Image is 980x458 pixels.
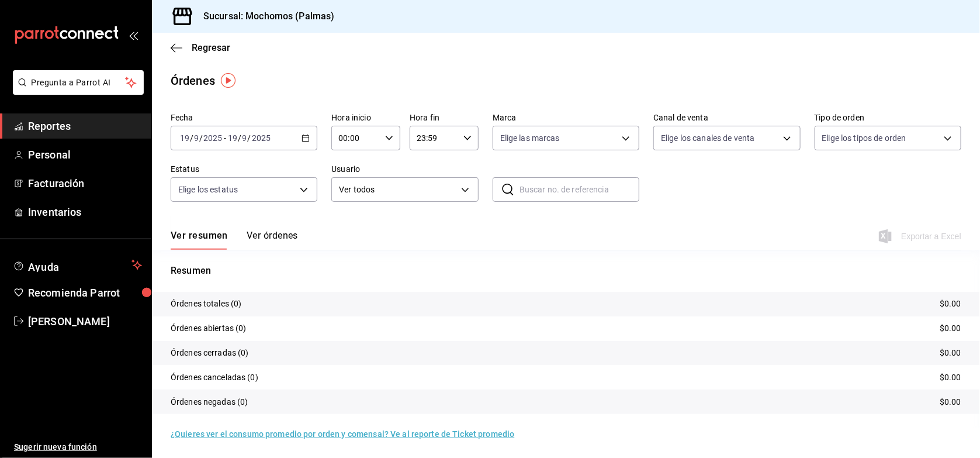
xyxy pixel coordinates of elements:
span: Ayuda [28,258,127,272]
button: Pregunta a Parrot AI [13,70,144,95]
span: Pregunta a Parrot AI [32,77,126,89]
span: / [199,133,203,143]
span: / [238,133,241,143]
input: ---- [203,133,223,143]
label: Hora inicio [331,114,400,122]
p: Órdenes negadas (0) [171,396,248,408]
p: $0.00 [940,371,961,384]
label: Canal de venta [653,114,800,122]
button: Ver órdenes [247,230,298,250]
span: / [248,133,251,143]
p: $0.00 [940,322,961,335]
p: Órdenes cerradas (0) [171,347,249,359]
input: -- [179,133,190,143]
h3: Sucursal: Mochomos (Palmas) [194,9,335,23]
p: $0.00 [940,396,961,408]
span: Elige las marcas [500,132,560,144]
span: [PERSON_NAME] [28,314,142,329]
span: / [190,133,193,143]
a: ¿Quieres ver el consumo promedio por orden y comensal? Ve al reporte de Ticket promedio [171,429,514,439]
input: -- [193,133,199,143]
input: Buscar no. de referencia [520,178,639,201]
input: ---- [251,133,271,143]
span: Sugerir nueva función [14,441,142,453]
p: Órdenes totales (0) [171,298,242,310]
label: Estatus [171,166,317,174]
p: Órdenes abiertas (0) [171,322,247,335]
img: Tooltip marker [221,73,236,88]
label: Marca [493,114,639,122]
p: $0.00 [940,298,961,310]
span: Personal [28,147,142,163]
label: Fecha [171,114,317,122]
button: open_drawer_menu [129,30,138,40]
button: Regresar [171,42,230,53]
span: Ver todos [339,184,456,196]
label: Tipo de orden [815,114,961,122]
label: Usuario [331,166,478,174]
a: Pregunta a Parrot AI [8,85,144,97]
input: -- [242,133,248,143]
p: Resumen [171,264,961,278]
div: Órdenes [171,72,215,89]
span: - [224,133,226,143]
span: Elige los tipos de orden [822,132,906,144]
span: Regresar [192,42,230,53]
span: Recomienda Parrot [28,285,142,301]
label: Hora fin [410,114,479,122]
input: -- [227,133,238,143]
span: Reportes [28,118,142,134]
span: Elige los canales de venta [661,132,754,144]
button: Ver resumen [171,230,228,250]
span: Inventarios [28,204,142,220]
span: Elige los estatus [178,184,238,195]
p: Órdenes canceladas (0) [171,371,258,384]
span: Facturación [28,175,142,191]
p: $0.00 [940,347,961,359]
div: navigation tabs [171,230,298,250]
